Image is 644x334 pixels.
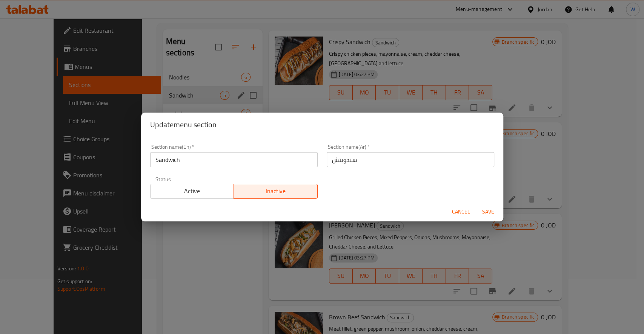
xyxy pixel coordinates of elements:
[327,152,494,167] input: Please enter section name(ar)
[449,205,473,219] button: Cancel
[154,186,231,197] span: Active
[150,119,494,131] h2: Update menu section
[479,207,497,217] span: Save
[150,152,318,167] input: Please enter section name(en)
[150,184,234,199] button: Active
[476,205,500,219] button: Save
[234,184,318,199] button: Inactive
[237,186,315,197] span: Inactive
[452,207,470,217] span: Cancel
